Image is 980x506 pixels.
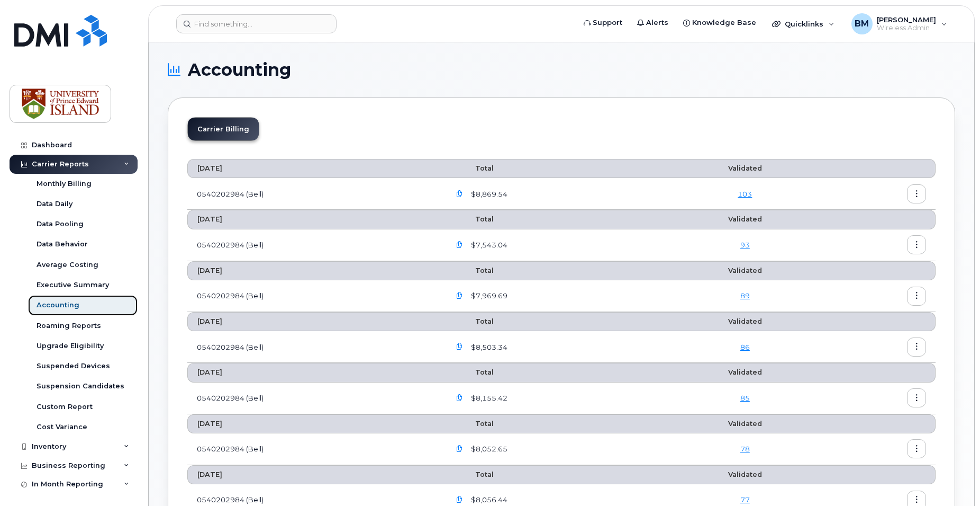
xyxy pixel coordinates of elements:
span: $7,543.04 [469,240,507,250]
a: 86 [740,343,750,351]
span: Accounting [188,62,291,78]
span: Total [450,368,494,376]
a: 78 [740,445,750,453]
td: 0540202984 (Bell) [187,331,440,363]
th: [DATE] [187,312,440,331]
th: Validated [667,159,823,178]
span: $8,052.65 [469,444,507,454]
th: [DATE] [187,465,440,484]
th: Validated [667,261,823,280]
span: $8,869.54 [469,189,507,199]
a: 85 [740,394,750,402]
th: [DATE] [187,363,440,382]
span: $8,503.34 [469,342,507,352]
th: Validated [667,363,823,382]
span: $8,155.42 [469,393,507,403]
span: $7,969.69 [469,291,507,301]
th: Validated [667,414,823,433]
th: [DATE] [187,210,440,229]
td: 0540202984 (Bell) [187,433,440,465]
span: Total [450,215,494,223]
span: Total [450,317,494,325]
a: 89 [740,291,750,300]
th: Validated [667,210,823,229]
td: 0540202984 (Bell) [187,280,440,312]
span: Total [450,267,494,274]
th: Validated [667,465,823,484]
td: 0540202984 (Bell) [187,383,440,414]
td: 0540202984 (Bell) [187,229,440,261]
a: 77 [740,495,750,504]
a: 93 [740,241,750,249]
span: $8,056.44 [469,495,507,505]
span: Total [450,420,494,428]
a: 103 [738,190,752,198]
span: Total [450,471,494,478]
th: [DATE] [187,261,440,280]
th: Validated [667,312,823,331]
span: Total [450,164,494,172]
th: [DATE] [187,414,440,433]
th: [DATE] [187,159,440,178]
td: 0540202984 (Bell) [187,178,440,210]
